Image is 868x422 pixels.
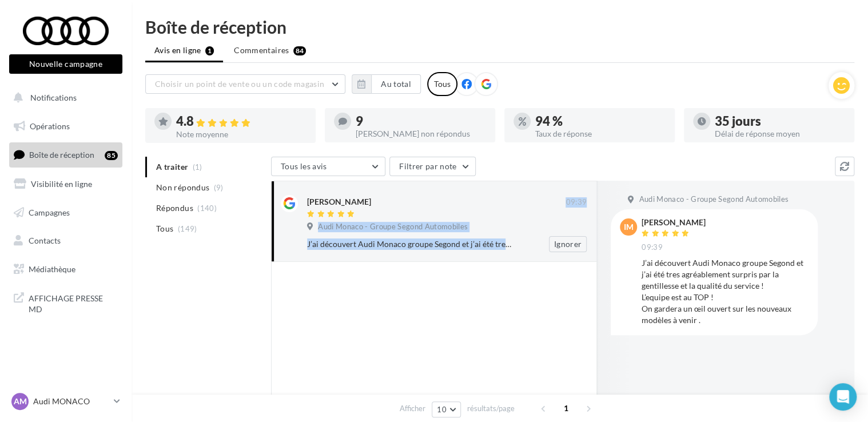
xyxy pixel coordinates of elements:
[155,79,324,89] span: Choisir un point de vente ou un code magasin
[624,221,634,233] span: IM
[156,202,193,214] span: Répondus
[642,257,809,326] div: J’ai découvert Audi Monaco groupe Segond et j’ai été tres agréablement surpris par la gentillesse...
[715,115,845,128] div: 35 jours
[371,74,421,94] button: Au total
[389,157,476,176] button: Filtrer par note
[549,236,587,252] button: Ignorer
[156,182,209,193] span: Non répondus
[14,396,27,407] span: AM
[234,45,289,56] span: Commentaires
[271,157,385,176] button: Tous les avis
[7,229,125,253] a: Contacts
[7,142,125,167] a: Boîte de réception85
[145,74,345,94] button: Choisir un point de vente ou un code magasin
[29,290,118,315] span: AFFICHAGE PRESSE MD
[356,115,486,128] div: 9
[535,115,666,128] div: 94 %
[356,130,486,138] div: [PERSON_NAME] non répondus
[642,218,706,226] div: [PERSON_NAME]
[400,403,425,414] span: Afficher
[145,18,854,35] div: Boîte de réception
[7,114,125,138] a: Opérations
[9,391,122,412] a: AM Audi MONACO
[437,405,447,414] span: 10
[156,223,173,234] span: Tous
[30,93,77,102] span: Notifications
[7,172,125,196] a: Visibilité en ligne
[281,161,327,171] span: Tous les avis
[829,383,857,411] div: Open Intercom Messenger
[566,197,587,208] span: 09:39
[352,74,421,94] button: Au total
[557,399,575,417] span: 1
[9,54,122,74] button: Nouvelle campagne
[33,396,109,407] p: Audi MONACO
[30,121,70,131] span: Opérations
[715,130,845,138] div: Délai de réponse moyen
[467,403,515,414] span: résultats/page
[432,401,461,417] button: 10
[307,196,371,208] div: [PERSON_NAME]
[642,242,663,253] span: 09:39
[7,201,125,225] a: Campagnes
[427,72,457,96] div: Tous
[197,204,217,213] span: (140)
[318,222,468,232] span: Audi Monaco - Groupe Segond Automobiles
[29,264,75,274] span: Médiathèque
[105,151,118,160] div: 85
[31,179,92,189] span: Visibilité en ligne
[293,46,306,55] div: 84
[176,115,306,128] div: 4.8
[7,286,125,320] a: AFFICHAGE PRESSE MD
[176,130,306,138] div: Note moyenne
[29,207,70,217] span: Campagnes
[29,236,61,245] span: Contacts
[639,194,789,205] span: Audi Monaco - Groupe Segond Automobiles
[535,130,666,138] div: Taux de réponse
[178,224,197,233] span: (149)
[7,86,120,110] button: Notifications
[214,183,224,192] span: (9)
[29,150,94,160] span: Boîte de réception
[307,238,512,250] div: J’ai découvert Audi Monaco groupe Segond et j’ai été tres agréablement surpris par la gentillesse...
[7,257,125,281] a: Médiathèque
